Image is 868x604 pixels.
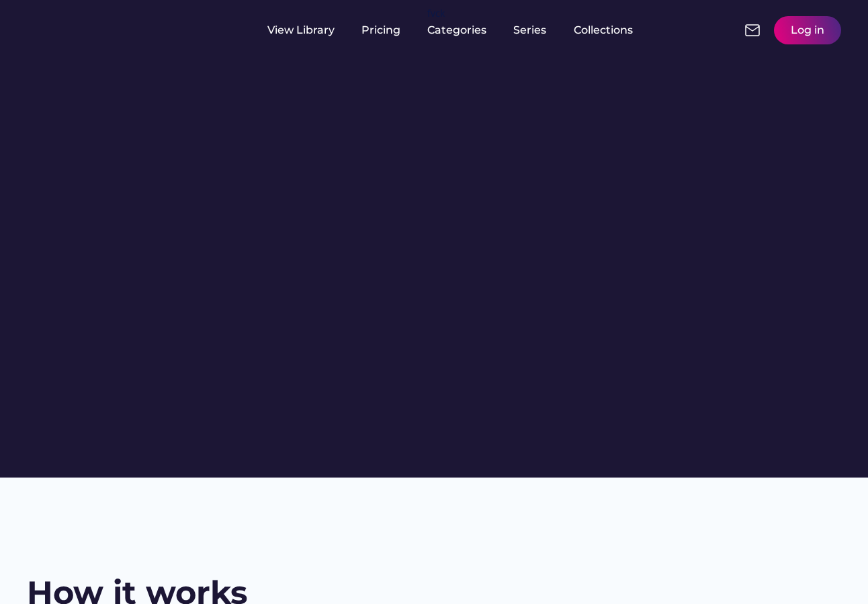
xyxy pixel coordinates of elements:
[427,7,445,20] div: fvck
[27,15,133,42] img: yH5BAEAAAAALAAAAAABAAEAAAIBRAA7
[791,23,824,38] div: Log in
[513,23,547,38] div: Series
[267,23,335,38] div: View Library
[155,22,171,38] img: yH5BAEAAAAALAAAAAABAAEAAAIBRAA7
[427,23,486,38] div: Categories
[744,22,761,38] img: Frame%2051.svg
[574,23,633,38] div: Collections
[361,23,400,38] div: Pricing
[722,22,738,38] img: yH5BAEAAAAALAAAAAABAAEAAAIBRAA7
